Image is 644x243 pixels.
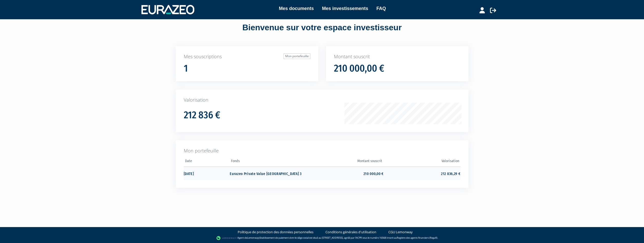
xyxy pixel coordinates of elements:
[307,167,383,180] td: 210 000,00 €
[284,53,310,59] a: Mon portefeuille
[5,236,639,241] div: - Agent de (établissement de paiement dont le siège social est situé au [STREET_ADDRESS], agréé p...
[216,236,236,241] img: logo-lemonway.png
[184,110,220,121] h1: 212 836 €
[141,5,194,14] img: 1732889491-logotype_eurazeo_blanc_rvb.png
[334,53,460,60] p: Montant souscrit
[383,167,460,180] td: 212 836,29 €
[247,236,259,239] a: Lemonway
[397,236,437,239] a: Registre des agents financiers (Regafi)
[230,167,306,180] td: Eurazeo Private Value [GEOGRAPHIC_DATA] 3
[334,63,384,74] h1: 210 000,00 €
[325,230,376,235] a: Conditions générales d'utilisation
[279,5,314,12] a: Mes documents
[184,157,230,167] th: Date
[383,157,460,167] th: Valorisation
[184,167,230,180] td: [DATE]
[184,63,188,74] h1: 1
[377,5,386,12] a: FAQ
[184,53,310,60] p: Mes souscriptions
[322,5,368,12] a: Mes investissements
[184,97,460,103] p: Valorisation
[238,230,313,235] a: Politique de protection des données personnelles
[184,148,460,154] p: Mon portefeuille
[230,157,306,167] th: Fonds
[307,157,383,167] th: Montant souscrit
[388,230,413,235] a: CGU Lemonway
[164,22,480,34] div: Bienvenue sur votre espace investisseur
